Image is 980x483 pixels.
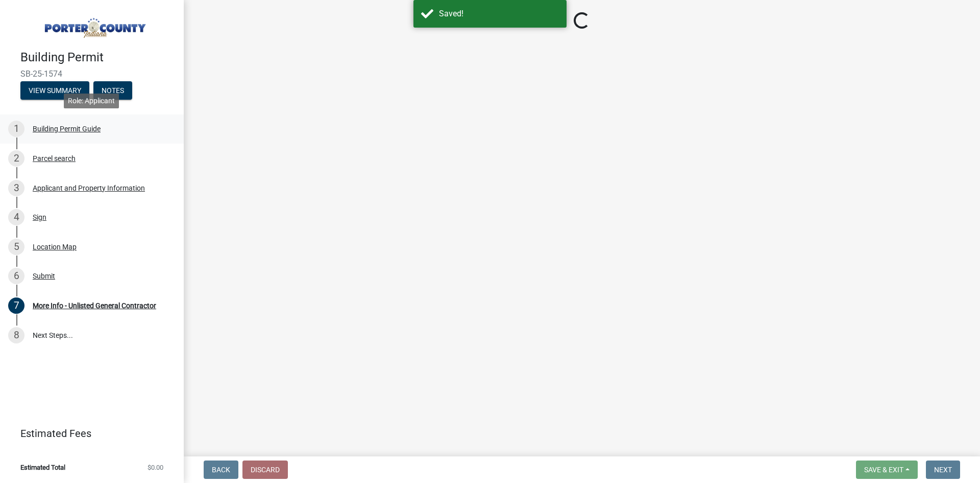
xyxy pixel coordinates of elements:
span: Next [934,466,952,474]
img: Porter County, Indiana [20,11,167,39]
div: 4 [8,209,24,225]
span: SB-25-1574 [20,69,163,79]
span: $0.00 [148,464,163,471]
span: Save & Exit [864,466,903,474]
div: 8 [8,327,24,343]
span: Estimated Total [20,464,65,471]
div: Submit [33,272,55,280]
div: Applicant and Property Information [33,185,145,192]
div: Building Permit Guide [33,125,101,132]
button: Notes [93,81,132,100]
div: Parcel search [33,155,76,162]
button: Save & Exit [856,461,918,479]
button: Back [204,461,238,479]
button: Discard [242,461,288,479]
div: Role: Applicant [64,94,119,108]
h4: Building Permit [20,50,176,65]
div: Location Map [33,243,77,250]
wm-modal-confirm: Summary [20,87,89,95]
span: Back [212,466,230,474]
div: 6 [8,268,24,284]
wm-modal-confirm: Notes [93,87,132,95]
button: View Summary [20,81,89,100]
div: 2 [8,150,24,167]
div: Sign [33,214,46,221]
a: Estimated Fees [8,423,167,444]
div: 3 [8,180,24,196]
div: More Info - Unlisted General Contractor [33,302,156,309]
div: 1 [8,121,24,137]
button: Next [926,461,960,479]
div: Saved! [439,8,559,20]
div: 7 [8,297,24,314]
div: 5 [8,239,24,255]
